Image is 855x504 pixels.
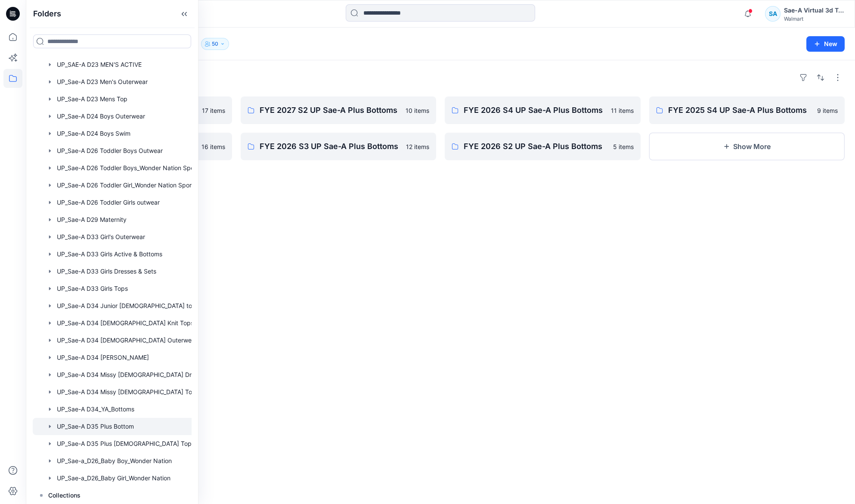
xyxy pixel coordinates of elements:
p: Collections [48,490,81,501]
p: FYE 2027 S2 UP Sae-A Plus Bottoms [260,104,401,116]
p: FYE 2025 S4 UP Sae-A Plus Bottoms [668,104,812,116]
a: FYE 2026 S4 UP Sae-A Plus Bottoms11 items [445,96,641,124]
p: 12 items [406,142,429,151]
div: Walmart [784,16,844,22]
p: FYE 2026 S4 UP Sae-A Plus Bottoms [464,104,606,116]
button: 50 [201,38,229,50]
p: 10 items [406,106,429,115]
p: 11 items [611,106,634,115]
p: 9 items [817,106,838,115]
p: 17 items [202,106,225,115]
p: 16 items [201,142,225,151]
a: FYE 2027 S2 UP Sae-A Plus Bottoms10 items [241,96,437,124]
p: 50 [212,39,218,49]
button: New [806,36,845,52]
button: Show More [649,133,845,160]
p: FYE 2026 S2 UP Sae-A Plus Bottoms [464,140,608,152]
a: FYE 2026 S3 UP Sae-A Plus Bottoms12 items [241,133,437,160]
div: Sae-A Virtual 3d Team [784,5,844,16]
a: FYE 2025 S4 UP Sae-A Plus Bottoms9 items [649,96,845,124]
a: FYE 2026 S2 UP Sae-A Plus Bottoms5 items [445,133,641,160]
p: 5 items [613,142,634,151]
div: SA [765,6,781,22]
p: FYE 2026 S3 UP Sae-A Plus Bottoms [260,140,401,152]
